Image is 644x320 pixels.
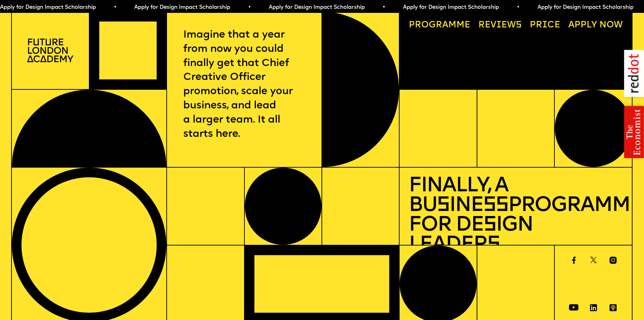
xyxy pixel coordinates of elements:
a: Price [525,16,565,34]
span: s [487,235,500,255]
span: s [437,195,449,216]
span: • [382,5,385,10]
span: • [114,5,117,10]
span: a [442,21,448,30]
a: Programme [404,16,475,34]
span: A [568,21,574,30]
span: • [517,5,520,10]
a: Reviews [474,16,526,34]
span: ss [483,195,508,216]
span: • [248,5,251,10]
p: Imagine that a year from now you could finally get that Chief Creative Officer promotion, scale y... [183,28,306,142]
a: Apply now [564,16,627,34]
h1: Finally, a Bu ine Programme for De ign Leader [409,176,623,255]
span: s [483,215,496,236]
